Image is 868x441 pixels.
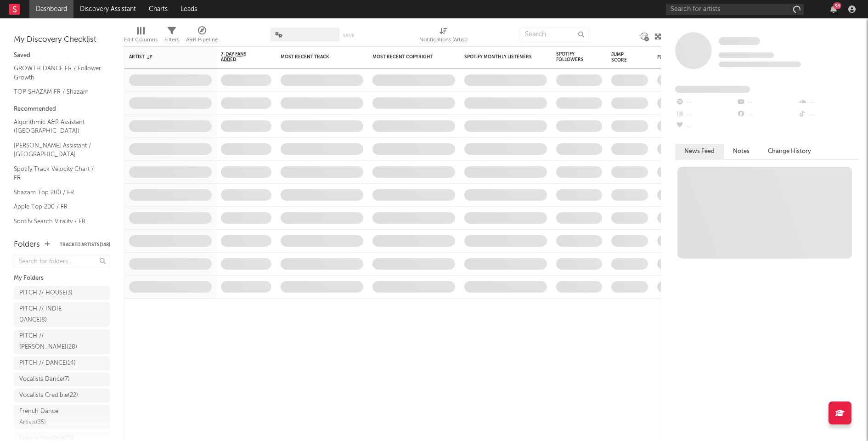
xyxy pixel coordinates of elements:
[186,23,218,50] div: A&R Pipeline
[736,96,797,108] div: --
[14,141,101,159] a: [PERSON_NAME] Assistant / [GEOGRAPHIC_DATA]
[736,108,797,120] div: --
[124,34,158,45] div: Edit Columns
[798,108,859,120] div: --
[14,117,101,136] a: Algorithmic A&R Assistant ([GEOGRAPHIC_DATA])
[419,23,468,50] div: Notifications (Artist)
[14,164,101,183] a: Spotify Track Velocity Chart / FR
[14,239,40,250] div: Folders
[719,37,760,45] span: Some Artist
[759,144,820,159] button: Change History
[666,4,804,15] input: Search for artists
[657,55,726,60] div: Folders
[14,104,110,115] div: Recommended
[675,144,724,159] button: News Feed
[675,108,736,120] div: --
[19,304,84,326] div: PITCH // INDIE DANCE ( 8 )
[14,286,110,300] a: PITCH // HOUSE(3)
[19,358,76,369] div: PITCH // DANCE ( 14 )
[186,34,218,45] div: A&R Pipeline
[124,23,158,50] div: Edit Columns
[19,331,84,353] div: PITCH // [PERSON_NAME] ( 28 )
[719,62,801,67] span: 0 fans last week
[164,23,179,50] div: Filters
[129,54,198,60] div: Artist
[19,390,78,401] div: Vocalists Credible ( 22 )
[14,273,110,284] div: My Folders
[14,405,110,430] a: French Dance Artists(35)
[221,51,258,62] span: 7-Day Fans Added
[719,52,774,58] span: Tracking Since: [DATE]
[556,51,588,62] div: Spotify Followers
[675,96,736,108] div: --
[724,144,759,159] button: Notes
[833,2,841,9] div: 38
[14,216,101,226] a: Spotify Search Virality / FR
[14,202,101,212] a: Apple Top 200 / FR
[372,54,441,60] div: Most Recent Copyright
[14,87,101,97] a: TOP SHAZAM FR / Shazam
[14,50,110,61] div: Saved
[719,37,760,46] a: Some Artist
[19,406,84,428] div: French Dance Artists ( 35 )
[19,288,73,299] div: PITCH // HOUSE ( 3 )
[14,187,101,198] a: Shazam Top 200 / FR
[164,34,179,45] div: Filters
[520,28,589,41] input: Search...
[464,54,533,60] div: Spotify Monthly Listeners
[19,374,70,385] div: Vocalists Dance ( 7 )
[611,52,634,63] div: Jump Score
[14,302,110,327] a: PITCH // INDIE DANCE(8)
[798,96,859,108] div: --
[60,243,110,247] button: Tracked Artists(148)
[675,86,750,93] span: Fans Added by Platform
[14,255,110,268] input: Search for folders...
[14,373,110,386] a: Vocalists Dance(7)
[343,33,355,38] button: Save
[14,34,110,45] div: My Discovery Checklist
[14,356,110,370] a: PITCH // DANCE(14)
[281,54,349,60] div: Most Recent Track
[14,63,101,82] a: GROWTH DANCE FR / Follower Growth
[830,6,837,13] button: 38
[14,389,110,402] a: Vocalists Credible(22)
[675,120,736,132] div: --
[419,34,468,45] div: Notifications (Artist)
[14,329,110,354] a: PITCH // [PERSON_NAME](28)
